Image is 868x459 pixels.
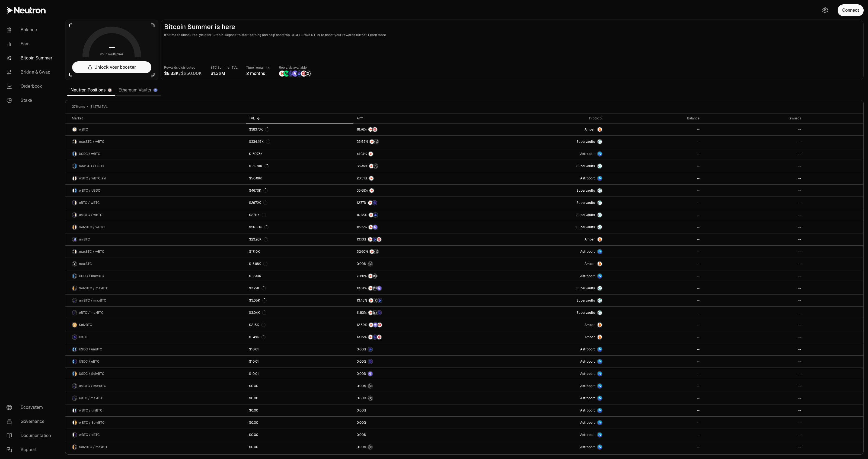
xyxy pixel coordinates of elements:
button: NTRN [357,151,476,157]
img: Structured Points [305,71,311,77]
a: $13.98K [246,258,353,270]
a: NTRNSolv PointsMars Fragments [353,319,479,331]
a: AmberAmber [479,258,606,270]
div: $334.45K [249,140,270,144]
span: uniBTC / maxBTC [79,298,106,303]
a: uniBTC LogomaxBTC LogouniBTC / maxBTC [65,295,246,306]
a: NTRNStructured PointsBedrock Diamonds [353,295,479,306]
a: NTRNStructured Points [353,270,479,282]
img: NTRN [369,323,373,327]
a: USDC LogouniBTC LogoUSDC / uniBTC [65,343,246,355]
button: NTRNStructured Points [357,273,476,279]
a: -- [703,136,804,148]
span: Amber [585,335,595,339]
img: wBTC Logo [75,225,77,229]
span: Supervaults [576,188,595,193]
a: -- [703,246,804,258]
img: USDC Logo [75,164,77,168]
img: Amber [598,237,602,242]
img: NTRN [370,140,374,144]
img: Solv Points [373,225,377,229]
img: Supervaults [598,140,602,144]
img: NTRN [368,201,372,205]
span: USDC / uniBTC [79,347,102,352]
span: Supervaults [576,311,595,315]
img: NTRN [368,274,373,278]
div: $3.04K [249,311,266,315]
span: Supervaults [576,298,595,303]
span: $1.27M TVL [90,105,108,109]
img: wBTC.axl Logo [75,176,77,181]
a: eBTC LogowBTC LogoeBTC / wBTC [65,197,246,209]
a: NTRN [353,148,479,160]
span: Astroport [580,152,595,156]
a: Astroport [479,343,606,355]
div: $132.81K [249,164,269,168]
span: Amber [585,323,595,327]
img: wBTC Logo [72,188,74,193]
a: Orderbook [2,79,59,93]
a: uniBTC LogowBTC LogouniBTC / wBTC [65,209,246,221]
div: $2.15K [249,323,266,327]
a: NTRNStructured Points [353,136,479,148]
img: EtherFi Points [377,311,381,315]
button: NTRNBedrock Diamonds [357,212,476,218]
img: Supervaults [598,213,602,217]
a: SupervaultsSupervaults [479,197,606,209]
a: AmberAmber [479,124,606,135]
button: Connect [838,4,864,16]
span: Supervaults [576,164,595,168]
a: SolvBTC LogomaxBTC LogoSolvBTC / maxBTC [65,282,246,294]
button: NTRNStructured PointsBedrock Diamonds [357,298,476,303]
a: Astroport [479,172,606,184]
a: $29.72K [246,197,353,209]
img: eBTC Logo [72,201,74,205]
a: -- [606,148,703,160]
a: -- [606,307,703,319]
a: -- [606,160,703,172]
img: NTRN [279,71,285,77]
a: AmberAmber [479,331,606,343]
button: Structured Points [357,261,476,267]
a: Learn more [368,33,386,37]
a: $132.81K [246,160,353,172]
img: NTRN [369,213,373,217]
a: Stake [2,93,59,107]
a: -- [703,331,804,343]
a: $10.01 [246,343,353,355]
a: maxBTC LogowBTC LogomaxBTC / wBTC [65,246,246,258]
span: Supervaults [576,201,595,205]
img: EtherFi Points [372,201,377,205]
a: -- [606,233,703,245]
a: $383.73K [246,124,353,135]
a: -- [606,209,703,221]
a: $50.89K [246,172,353,184]
span: SolvBTC / maxBTC [79,286,108,290]
img: Neutron Logo [108,88,111,92]
span: wBTC / USDC [79,188,100,193]
button: NTRNSolv PointsMars Fragments [357,322,476,328]
a: -- [606,331,703,343]
span: SolvBTC [79,323,92,327]
span: Supervaults [576,286,595,290]
button: NTRNBedrock DiamondsMars Fragments [357,237,476,242]
button: Unlock your booster [72,61,151,73]
img: Structured Points [374,249,378,254]
img: NTRN [369,298,373,303]
a: NTRNBedrock DiamondsMars Fragments [353,233,479,245]
img: maxBTC Logo [72,249,74,254]
img: NTRN [369,176,374,181]
a: -- [606,246,703,258]
span: Astroport [580,274,595,278]
a: $1.49K [246,331,353,343]
a: $26.50K [246,221,353,233]
span: maxBTC [79,262,92,266]
span: wBTC [79,127,88,132]
a: NTRNStructured PointsSolv Points [353,282,479,294]
img: SolvBTC Logo [72,323,77,327]
a: -- [703,343,804,355]
a: -- [606,197,703,209]
button: NTRNStructured PointsEtherFi Points [357,310,476,315]
img: maxBTC Logo [75,286,77,290]
a: wBTC LogowBTC [65,124,246,135]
